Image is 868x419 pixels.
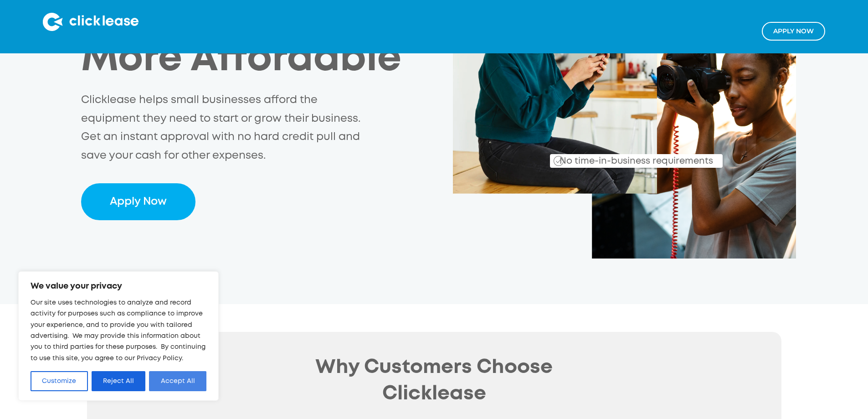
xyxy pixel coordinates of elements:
a: Apply Now [81,183,195,220]
img: Clicklease logo [43,13,139,31]
h2: Why Customers Choose Clicklease [265,355,603,408]
button: Reject All [92,371,146,391]
p: We value your privacy [31,281,206,292]
button: Customize [31,371,88,391]
img: Checkmark_callout [554,156,564,166]
button: Accept All [149,371,206,391]
div: We value your privacy [18,271,219,401]
p: Clicklease helps small businesses afford the equipment they need to start or grow their business.... [81,91,366,165]
span: Our site uses technologies to analyze and record activity for purposes such as compliance to impr... [31,300,205,361]
a: Apply NOw [762,22,825,41]
div: No time-in-business requirements [507,145,723,168]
